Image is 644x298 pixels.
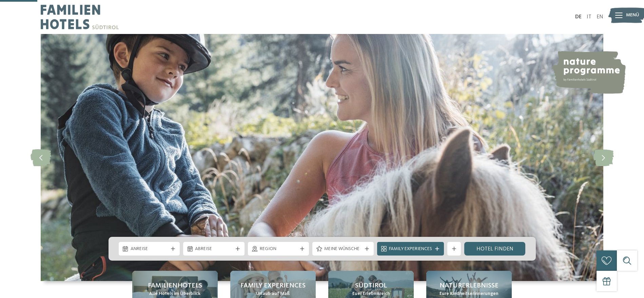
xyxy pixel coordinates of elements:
span: Region [260,246,297,252]
img: nature programme by Familienhotels Südtirol [551,51,626,94]
span: Urlaub auf Maß [256,291,290,297]
span: Family Experiences [240,281,306,291]
span: Anreise [131,246,168,252]
a: DE [575,14,582,20]
span: Euer Erlebnisreich [352,291,390,297]
span: Familienhotels [148,281,202,291]
span: Meine Wünsche [324,246,362,252]
span: Naturerlebnisse [440,281,499,291]
a: EN [597,14,603,20]
span: Abreise [195,246,233,252]
span: Südtirol [355,281,387,291]
a: IT [587,14,591,20]
span: Alle Hotels im Überblick [149,291,200,297]
span: Family Experiences [389,246,432,252]
a: Hotel finden [464,242,526,256]
img: Familienhotels Südtirol: The happy family places [41,34,603,281]
span: Eure Kindheitserinnerungen [440,291,499,297]
span: Menü [626,12,639,19]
